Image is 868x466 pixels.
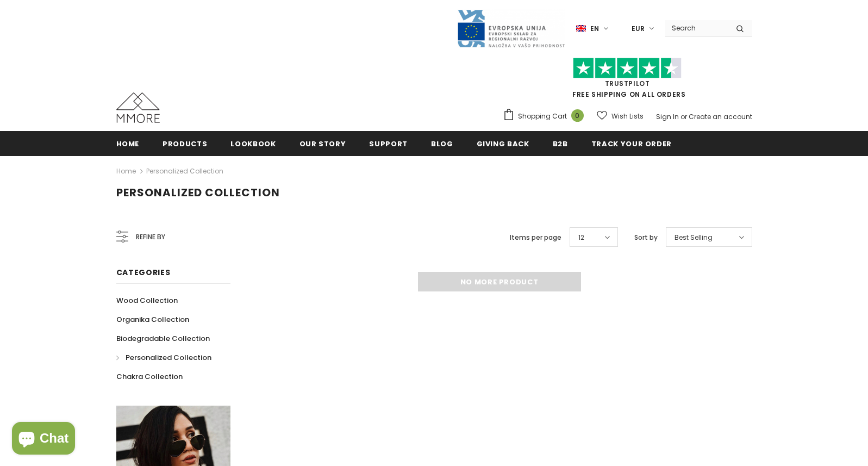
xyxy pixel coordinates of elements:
span: Wish Lists [611,111,644,122]
span: Best Selling [675,232,713,243]
span: Giving back [477,139,529,149]
span: or [680,112,687,121]
a: Products [163,131,207,156]
label: Items per page [510,232,561,243]
span: Products [163,139,207,149]
img: i-lang-1.png [576,24,586,33]
img: Trust Pilot Stars [573,58,682,79]
a: Sign In [656,112,679,121]
span: 0 [571,109,584,122]
a: Wish Lists [597,107,644,126]
a: B2B [553,131,568,156]
span: B2B [553,139,568,149]
span: Shopping Cart [518,111,567,122]
a: Home [116,165,136,178]
a: Personalized Collection [116,348,211,367]
a: Track your order [591,131,672,156]
a: support [369,131,408,156]
input: Search Site [665,20,728,36]
a: Our Story [299,131,346,156]
span: Blog [431,139,453,149]
span: Personalized Collection [116,185,280,200]
label: Sort by [634,232,658,243]
span: Chakra Collection [116,371,183,382]
a: Blog [431,131,453,156]
span: en [590,23,599,34]
span: Track your order [591,139,672,149]
a: Create an account [689,112,752,121]
span: Categories [116,267,171,278]
span: Refine by [136,231,165,243]
a: Trustpilot [605,79,650,88]
span: Organika Collection [116,314,189,325]
a: Wood Collection [116,291,178,310]
a: Javni Razpis [457,23,565,33]
a: Organika Collection [116,310,189,329]
a: Chakra Collection [116,367,183,386]
a: Giving back [477,131,529,156]
span: Lookbook [230,139,276,149]
a: Lookbook [230,131,276,156]
a: Shopping Cart 0 [503,108,589,125]
span: Our Story [299,139,346,149]
a: Personalized Collection [146,166,223,176]
span: Home [116,139,140,149]
span: Biodegradable Collection [116,333,210,344]
span: Wood Collection [116,295,178,306]
span: Personalized Collection [126,352,211,363]
img: MMORE Cases [116,92,160,123]
span: FREE SHIPPING ON ALL ORDERS [503,63,752,99]
a: Biodegradable Collection [116,329,210,348]
a: Home [116,131,140,156]
span: EUR [632,23,645,34]
span: 12 [578,232,584,243]
img: Javni Razpis [457,9,565,48]
inbox-online-store-chat: Shopify online store chat [9,422,78,457]
span: support [369,139,408,149]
